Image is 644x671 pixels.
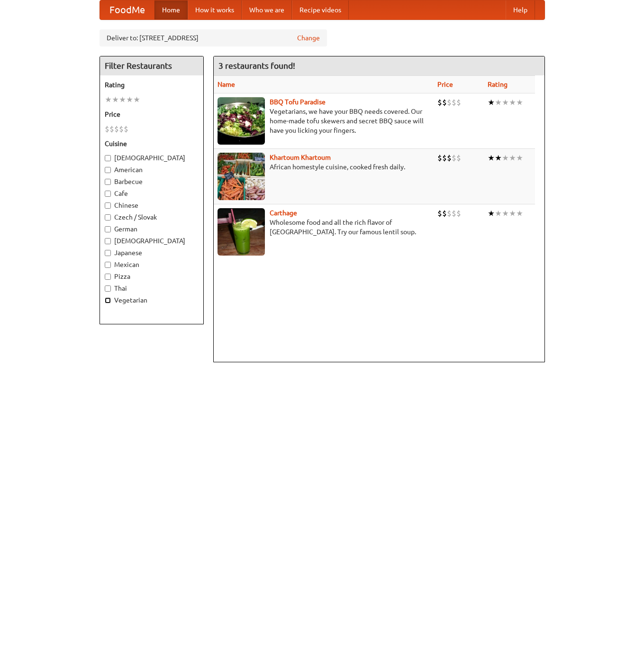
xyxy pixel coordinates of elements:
label: Barbecue [105,177,199,186]
h5: Rating [105,80,199,90]
label: American [105,165,199,175]
li: ★ [105,94,112,105]
li: ★ [495,97,502,108]
p: Vegetarians, we have your BBQ needs covered. Our home-made tofu skewers and secret BBQ sauce will... [218,107,430,135]
li: $ [105,124,109,134]
label: [DEMOGRAPHIC_DATA] [105,236,199,246]
li: $ [452,153,456,163]
input: Vegetarian [105,297,111,303]
li: ★ [509,208,516,219]
li: $ [114,124,119,134]
li: $ [456,97,461,108]
li: ★ [502,153,509,163]
p: Wholesome food and all the rich flavor of [GEOGRAPHIC_DATA]. Try our famous lentil soup. [218,218,430,237]
li: ★ [126,94,133,105]
li: ★ [112,94,119,105]
input: Mexican [105,262,111,268]
input: Cafe [105,191,111,197]
input: Chinese [105,202,111,209]
img: carthage.jpg [218,208,265,256]
li: ★ [495,153,502,163]
li: ★ [133,94,140,105]
a: BBQ Tofu Paradise [270,98,326,106]
h5: Price [105,110,199,119]
a: Home [154,0,188,19]
a: Help [506,0,535,19]
label: [DEMOGRAPHIC_DATA] [105,153,199,163]
li: $ [119,124,124,134]
label: German [105,224,199,234]
li: $ [437,208,442,219]
a: FoodMe [100,0,154,19]
input: [DEMOGRAPHIC_DATA] [105,238,111,244]
label: Chinese [105,201,199,210]
li: $ [452,208,456,219]
li: $ [456,153,461,163]
h4: Filter Restaurants [100,56,203,75]
li: ★ [502,97,509,108]
li: ★ [516,153,523,163]
li: ★ [516,97,523,108]
li: $ [442,208,447,219]
li: ★ [488,153,495,163]
li: $ [124,124,128,134]
li: $ [109,124,114,134]
li: $ [452,97,456,108]
label: Cafe [105,189,199,198]
li: $ [447,97,452,108]
input: [DEMOGRAPHIC_DATA] [105,155,111,161]
input: Pizza [105,274,111,280]
li: $ [437,153,442,163]
li: ★ [488,97,495,108]
label: Japanese [105,248,199,257]
li: ★ [495,208,502,219]
label: Pizza [105,272,199,281]
input: Barbecue [105,179,111,185]
li: $ [447,153,452,163]
a: How it works [188,0,242,19]
li: $ [456,208,461,219]
input: Czech / Slovak [105,214,111,221]
label: Thai [105,284,199,293]
input: American [105,167,111,173]
a: Price [437,81,453,88]
input: Japanese [105,250,111,256]
p: African homestyle cuisine, cooked fresh daily. [218,162,430,172]
img: tofuparadise.jpg [218,97,265,145]
h5: Cuisine [105,139,199,148]
label: Mexican [105,260,199,269]
li: ★ [516,208,523,219]
li: ★ [488,208,495,219]
a: Rating [488,81,508,88]
li: ★ [502,208,509,219]
li: $ [447,208,452,219]
li: ★ [509,153,516,163]
a: Recipe videos [292,0,349,19]
div: Deliver to: [STREET_ADDRESS] [100,29,327,46]
li: $ [442,153,447,163]
a: Khartoum Khartoum [270,154,331,161]
label: Czech / Slovak [105,212,199,222]
li: $ [442,97,447,108]
li: ★ [119,94,126,105]
li: ★ [509,97,516,108]
a: Carthage [270,209,297,217]
a: Change [297,33,320,43]
a: Who we are [242,0,292,19]
input: Thai [105,285,111,292]
li: $ [437,97,442,108]
a: Name [218,81,235,88]
input: German [105,226,111,232]
ng-pluralize: 3 restaurants found! [218,61,295,70]
img: khartoum.jpg [218,153,265,200]
label: Vegetarian [105,295,199,305]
